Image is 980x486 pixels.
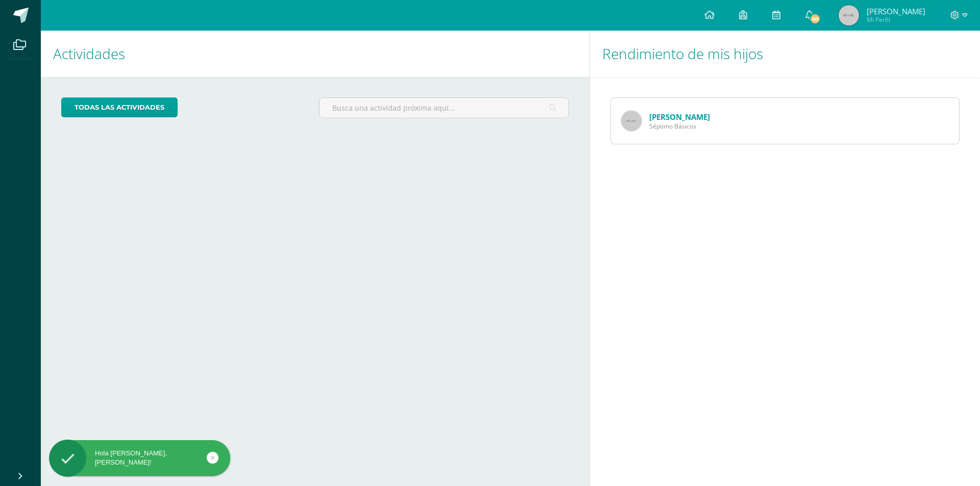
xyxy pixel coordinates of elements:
[649,122,710,131] span: Séptimo Básicos
[649,112,710,122] a: [PERSON_NAME]
[320,98,568,118] input: Busca una actividad próxima aquí...
[810,13,821,24] span: 60
[621,111,642,131] img: 65x65
[602,31,968,77] h1: Rendimiento de mis hijos
[53,31,577,77] h1: Actividades
[839,5,859,25] img: 45x45
[61,97,178,117] a: todas las Actividades
[867,15,925,24] span: Mi Perfil
[867,6,925,16] span: [PERSON_NAME]
[49,449,230,467] div: Hola [PERSON_NAME], [PERSON_NAME]!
